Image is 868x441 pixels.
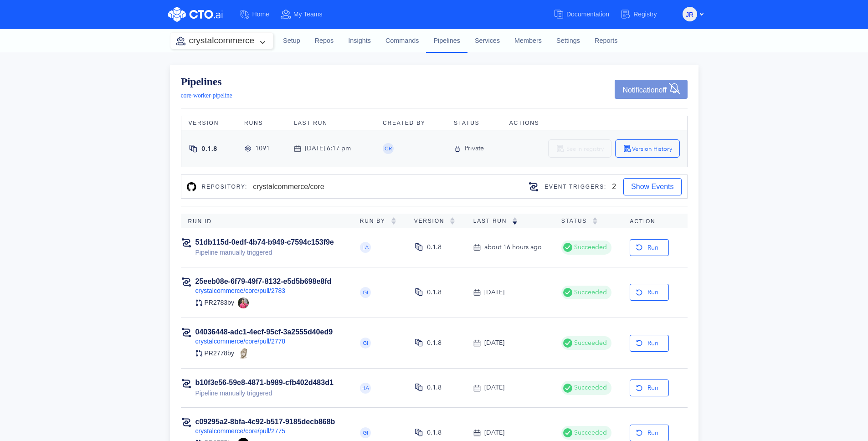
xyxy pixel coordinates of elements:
th: Runs [237,116,287,130]
div: 0.1.8 [427,242,442,252]
th: Run ID [181,214,353,228]
span: LA [362,245,369,250]
a: crystalcommerce/core/pull/2778 [195,338,286,345]
span: Documentation [566,10,609,18]
span: GI [363,290,368,295]
img: CTO.ai Logo [168,7,223,22]
a: Reports [587,29,625,53]
span: Run By [360,218,391,224]
a: crystalcommerce/core/pull/2783 [195,287,286,294]
div: Pipeline manually triggered [195,388,334,398]
th: Actions [502,116,687,130]
span: core-worker-pipeline [181,92,232,99]
img: laertiades [238,348,249,359]
a: Commands [378,29,426,53]
span: PR 2783 by [205,298,234,307]
button: JR [683,7,697,21]
a: Home [239,6,280,23]
img: sorting-down.svg [512,217,518,225]
div: [DATE] [484,428,504,438]
div: 0.1.8 [427,383,442,393]
a: Setup [276,29,308,53]
a: c09295a2-8bfa-4c92-b517-9185decb868b [195,418,335,426]
a: Documentation [553,6,620,23]
div: 0.1.8 [427,287,442,297]
span: Home [252,10,269,18]
div: [DATE] [484,383,504,393]
span: HA [361,385,369,391]
div: 1091 [255,144,270,154]
div: [DATE] 6:17 pm [305,144,351,154]
button: Run [630,239,669,256]
span: GI [363,340,368,346]
th: Status [447,116,502,130]
th: Last Run [287,116,375,130]
th: Version [181,116,237,130]
img: sorting-empty.svg [391,217,396,225]
a: Members [507,29,549,53]
img: sorting-empty.svg [450,217,455,225]
span: Succeeded [572,383,607,393]
span: PR 2778 by [205,349,234,358]
div: Event triggers: [539,180,612,194]
span: 0.1.8 [201,144,217,153]
span: Status [561,218,592,224]
a: b10f3e56-59e8-4871-b989-cfb402d483d1 [195,379,334,386]
div: 2 [612,181,616,192]
span: GI [363,430,368,436]
span: Succeeded [572,242,607,252]
span: Version [414,218,450,224]
span: JR [686,7,693,22]
a: 25eeb08e-6f79-49f7-8132-e5d5b698e8fd [195,277,332,285]
img: version-history.svg [623,144,632,153]
a: Insights [341,29,378,53]
a: Pipelines [426,29,467,52]
button: Version History [615,139,680,158]
th: Created By [375,116,447,130]
a: Repos [308,29,341,53]
a: Settings [549,29,587,53]
a: My Teams [280,6,334,23]
span: My Teams [293,10,323,18]
div: 0.1.8 [427,338,442,348]
a: crystalcommerce/core/pull/2775 [195,427,286,435]
th: Action [622,214,687,228]
img: private-icon.svg [454,145,461,153]
div: 0.1.8 [427,428,442,438]
div: [DATE] [484,287,504,297]
img: sorting-empty.svg [592,217,598,225]
button: Run [630,335,669,352]
div: crystalcommerce/core [253,181,324,192]
img: ccwenluo [238,297,249,308]
div: Pipeline manually triggered [195,247,334,257]
a: Services [467,29,507,53]
div: about 16 hours ago [484,242,542,252]
span: Registry [633,10,657,18]
button: Run [630,284,669,301]
button: Show Events [623,178,681,195]
a: Registry [620,6,668,23]
button: crystalcommerce [170,33,273,49]
button: Run [630,379,669,396]
a: 51db115d-0edf-4b74-b949-c7594c153f9e [195,238,334,246]
a: Pipelines [181,76,232,87]
div: Repository: [196,180,253,194]
a: 04036448-adc1-4ecf-95cf-3a2555d40ed9 [195,328,333,336]
div: [DATE] [484,338,504,348]
span: Last Run [473,218,513,224]
span: Succeeded [572,428,607,438]
span: Succeeded [572,338,607,348]
span: CR [385,146,392,151]
button: Notificationoff [615,80,687,99]
span: Succeeded [572,287,607,297]
div: Private [465,144,484,154]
